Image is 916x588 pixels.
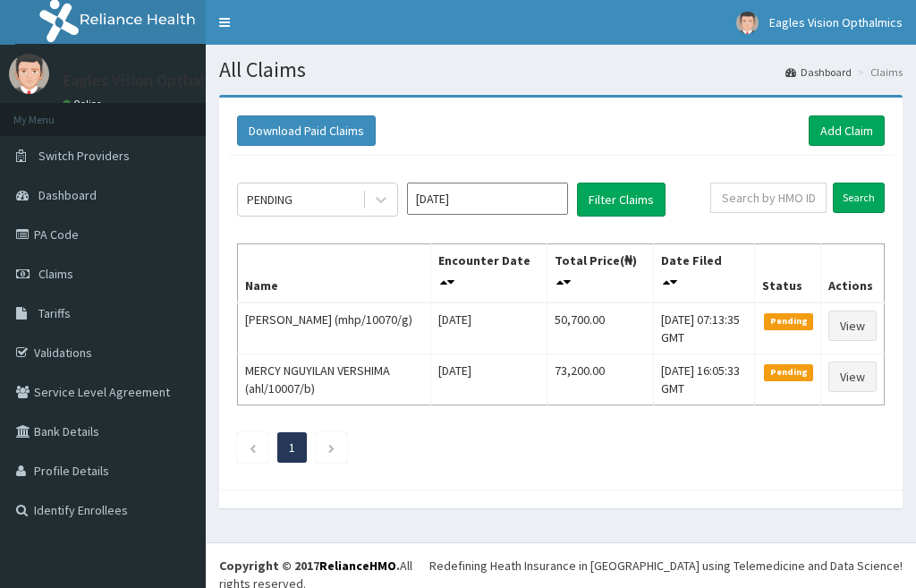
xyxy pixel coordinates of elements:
[764,364,813,380] span: Pending
[9,54,49,94] img: User Image
[828,362,877,392] a: View
[219,58,903,81] h1: All Claims
[289,439,295,456] a: Page 1 is your current page
[249,439,257,456] a: Previous page
[828,311,877,341] a: View
[755,244,821,303] th: Status
[547,303,654,354] td: 50,700.00
[38,187,97,203] span: Dashboard
[238,303,431,354] td: [PERSON_NAME] (mhp/10070/g)
[327,439,335,456] a: Next page
[430,354,547,405] td: [DATE]
[736,12,759,34] img: User Image
[38,266,73,282] span: Claims
[319,558,396,574] a: RelianceHMO
[407,183,568,215] input: Select Month and Year
[809,115,885,146] a: Add Claim
[769,14,903,30] span: Eagles Vision Opthalmics
[238,244,431,303] th: Name
[833,183,885,213] input: Search
[38,305,71,321] span: Tariffs
[654,354,755,405] td: [DATE] 16:05:33 GMT
[238,354,431,405] td: MERCY NGUYILAN VERSHIMA (ahl/10007/b)
[853,64,903,80] li: Claims
[654,303,755,354] td: [DATE] 07:13:35 GMT
[63,72,236,89] p: Eagles Vision Opthalmics
[429,557,903,575] div: Redefining Heath Insurance in [GEOGRAPHIC_DATA] using Telemedicine and Data Science!
[764,313,813,329] span: Pending
[785,64,852,80] a: Dashboard
[430,244,547,303] th: Encounter Date
[547,354,654,405] td: 73,200.00
[38,148,130,164] span: Switch Providers
[247,191,293,209] div: PENDING
[820,244,884,303] th: Actions
[547,244,654,303] th: Total Price(₦)
[63,98,106,110] a: Online
[654,244,755,303] th: Date Filed
[577,183,666,217] button: Filter Claims
[710,183,827,213] input: Search by HMO ID
[430,303,547,354] td: [DATE]
[237,115,376,146] button: Download Paid Claims
[219,558,400,574] strong: Copyright © 2017 .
